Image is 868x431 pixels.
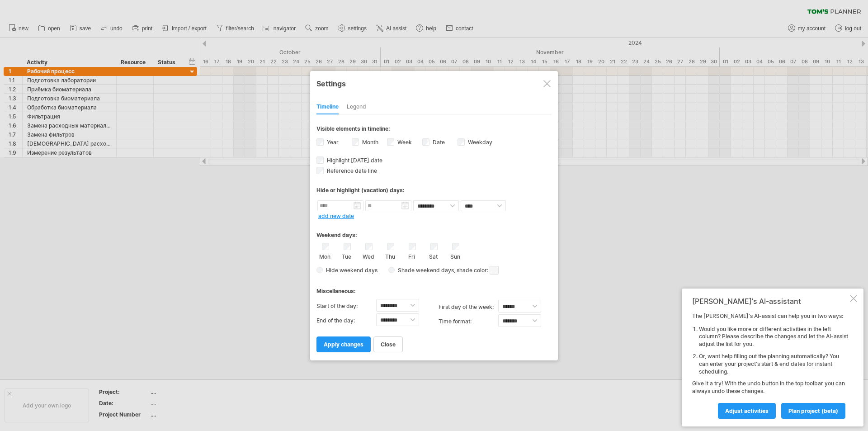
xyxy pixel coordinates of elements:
[439,300,498,314] label: first day of the week:
[699,353,848,375] li: Or, want help filling out the planning automatically? You can enter your project's start & end da...
[384,251,396,260] label: Thu
[692,313,848,418] div: The [PERSON_NAME]'s AI-assist can help you in two ways: Give it a try! With the undo button in th...
[466,139,492,146] label: Weekday
[449,251,461,260] label: Sun
[347,100,366,114] div: Legend
[325,157,382,164] span: Highlight [DATE] date
[725,407,769,414] span: Adjust activities
[316,313,376,328] label: End of the day:
[381,341,396,348] span: close
[396,139,412,146] label: Week
[323,267,377,274] span: Hide weekend days
[316,336,371,352] a: apply changes
[360,139,378,146] label: Month
[781,403,845,419] a: plan project (beta)
[692,297,848,306] div: [PERSON_NAME]'s AI-assistant
[316,75,552,91] div: Settings
[316,187,552,194] div: Hide or highlight (vacation) days:
[363,251,374,260] label: Wed
[318,213,354,219] a: add new date
[316,279,552,297] div: Miscellaneous:
[431,139,445,146] label: Date
[490,266,499,275] span: click here to change the shade color
[454,265,499,276] span: , shade color:
[316,223,552,241] div: Weekend days:
[316,100,339,114] div: Timeline
[373,336,403,352] a: close
[324,341,363,348] span: apply changes
[341,251,352,260] label: Tue
[439,314,498,329] label: Time format:
[325,139,339,146] label: Year
[788,407,838,414] span: plan project (beta)
[395,267,454,274] span: Shade weekend days
[316,299,376,313] label: Start of the day:
[699,326,848,348] li: Would you like more or different activities in the left column? Please describe the changes and l...
[319,251,330,260] label: Mon
[325,167,377,174] span: Reference date line
[428,251,439,260] label: Sat
[718,403,776,419] a: Adjust activities
[316,125,552,135] div: Visible elements in timeline:
[406,251,417,260] label: Fri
